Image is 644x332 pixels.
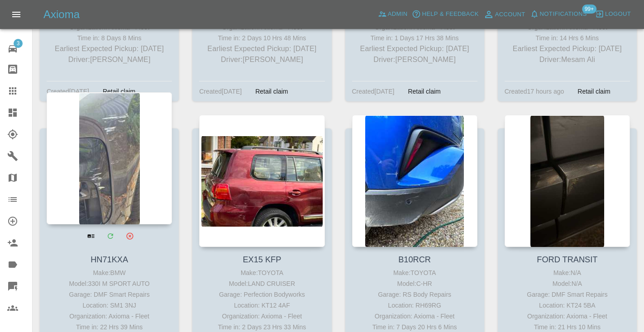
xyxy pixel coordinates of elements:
div: Retail claim [96,86,142,97]
a: EX15 KFP [243,255,281,264]
div: Organization: Axioma - Fleet [507,311,628,322]
a: HN71KXA [91,255,128,264]
span: Admin [388,9,408,19]
div: Location: RH69RG [354,300,475,311]
div: Created [DATE] [47,86,89,97]
div: Garage: DMF Smart Repairs [49,289,170,300]
a: Admin [376,7,410,21]
p: Earliest Expected Pickup: [DATE] [354,43,475,54]
div: Make: TOYOTA [201,267,322,278]
div: Garage: Perfection Bodyworks [201,289,322,300]
div: Time in: 14 Hrs 6 Mins [507,33,628,43]
div: Retail claim [401,86,447,97]
div: Garage: DMF Smart Repairs [507,289,628,300]
a: FORD TRANSIT [537,255,597,264]
span: 99+ [582,5,596,14]
p: Driver: [PERSON_NAME] [201,54,322,65]
div: Model: N/A [507,278,628,289]
button: Notifications [528,7,589,21]
button: Open drawer [5,4,27,25]
div: Organization: Axioma - Fleet [49,311,170,322]
p: Driver: [PERSON_NAME] [49,54,170,65]
span: Logout [605,9,631,19]
div: Time in: 1 Days 17 Hrs 38 Mins [354,33,475,43]
div: Model: C-HR [354,278,475,289]
a: Account [481,7,528,22]
div: Created [DATE] [352,86,395,97]
button: Help & Feedback [410,7,481,21]
p: Driver: Mesam Ali [507,54,628,65]
div: Created 17 hours ago [505,86,564,97]
span: Notifications [540,9,587,19]
div: Organization: Axioma - Fleet [201,311,322,322]
div: Retail claim [248,86,295,97]
div: Model: LAND CRUISER [201,278,322,289]
div: Make: BMW [49,267,170,278]
div: Location: KT24 5BA [507,300,628,311]
button: Logout [593,7,633,21]
div: Organization: Axioma - Fleet [354,311,475,322]
div: Created [DATE] [199,86,242,97]
p: Earliest Expected Pickup: [DATE] [507,43,628,54]
div: Location: KT12 4AF [201,300,322,311]
a: B10RCR [398,255,431,264]
div: Time in: 2 Days 10 Hrs 48 Mins [201,33,322,43]
a: View [81,227,100,245]
div: Make: TOYOTA [354,267,475,278]
div: Location: SM1 3NJ [49,300,170,311]
span: Account [495,9,525,20]
p: Driver: [PERSON_NAME] [354,54,475,65]
p: Earliest Expected Pickup: [DATE] [49,43,170,54]
div: Model: 330I M SPORT AUTO [49,278,170,289]
div: Time in: 8 Days 8 Mins [49,33,170,43]
span: Help & Feedback [422,9,478,19]
span: 3 [14,39,23,48]
div: Retail claim [571,86,617,97]
div: Make: N/A [507,267,628,278]
p: Earliest Expected Pickup: [DATE] [201,43,322,54]
a: Modify [101,227,119,245]
div: Garage: RS Body Repairs [354,289,475,300]
button: Archive [120,227,139,245]
h5: Axioma [43,7,80,22]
